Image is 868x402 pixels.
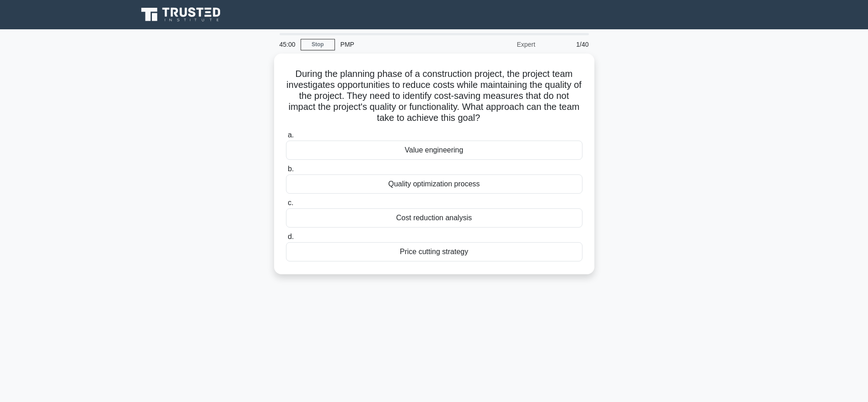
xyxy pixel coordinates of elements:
[541,35,594,54] div: 1/40
[285,68,583,124] h5: During the planning phase of a construction project, the project team investigates opportunities ...
[286,174,582,194] div: Quality optimization process
[288,165,294,173] span: b.
[461,35,541,54] div: Expert
[288,131,294,139] span: a.
[301,39,335,50] a: Stop
[286,242,582,261] div: Price cutting strategy
[274,35,301,54] div: 45:00
[286,141,582,160] div: Value engineering
[335,35,461,54] div: PMP
[286,208,582,228] div: Cost reduction analysis
[288,233,294,240] span: d.
[288,199,293,206] span: c.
